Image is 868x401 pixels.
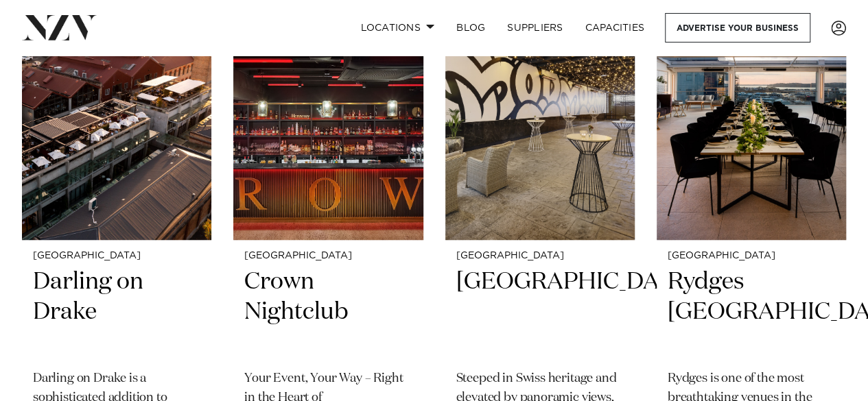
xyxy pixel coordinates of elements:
a: SUPPLIERS [496,13,574,42]
a: Locations [349,13,445,42]
a: Advertise your business [665,13,810,42]
small: [GEOGRAPHIC_DATA] [33,251,200,261]
a: Capacities [574,13,656,42]
h2: Darling on Drake [33,267,200,359]
img: nzv-logo.png [22,15,97,40]
small: [GEOGRAPHIC_DATA] [456,251,624,261]
h2: Rydges [GEOGRAPHIC_DATA] [668,267,835,359]
h2: [GEOGRAPHIC_DATA] [456,267,624,359]
h2: Crown Nightclub [244,267,412,359]
small: [GEOGRAPHIC_DATA] [668,251,835,261]
a: BLOG [445,13,496,42]
small: [GEOGRAPHIC_DATA] [244,251,412,261]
